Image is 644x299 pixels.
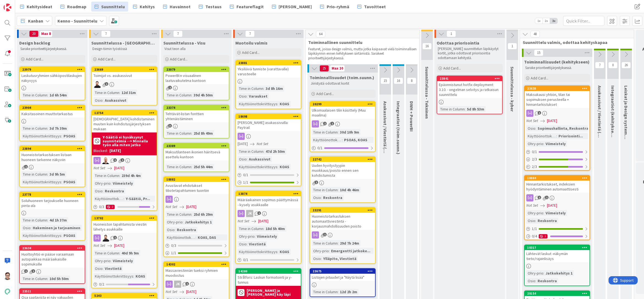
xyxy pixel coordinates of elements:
[247,156,272,162] div: Asukassivut
[20,47,84,51] p: Sarake prioriteettijärjestyksessä.
[422,43,432,49] span: 16
[257,141,268,146] i: Not Set
[93,180,111,186] div: Ohry-prio
[236,191,301,208] div: 13874Määräaikainen sopimus päättymässä - kysely asukkaalle
[62,179,77,185] div: PSOAS
[443,66,461,71] span: Add Card...
[525,245,590,250] div: 10317
[164,177,229,194] div: 18882Avustavat ehdotukset tiliotetapahtumien tuontiin
[278,101,291,107] div: KOAS
[119,90,120,96] span: :
[544,141,567,147] div: Viimeistely
[525,66,589,70] p: Sarake prioriteettijärjestyksessä.
[48,125,68,131] div: 3d 7h 39m
[173,31,183,37] span: 7
[67,3,86,10] span: Roadmap
[191,92,192,98] span: :
[531,76,548,81] span: Add Card...
[166,68,229,71] div: 23079
[57,2,90,12] a: Roadmap
[238,164,277,170] div: Käyttöönottokriittisyys
[92,72,157,79] div: Toimijat vs. asukassivut
[310,269,375,281] div: 23675Listojen pituudet ja "Näytä lisää"
[308,40,412,45] span: Toiminnallinen suunnittelu
[317,145,323,151] span: 0 / 1
[92,216,157,221] div: 13702
[312,187,338,193] div: Time in Column
[20,246,85,268] div: 23634Huoltoyhtiö ei pääse varaamaan autopaikkaa määräaikaisille sopimuksille
[424,67,430,119] span: Suunnittelussa - Tekninen
[532,149,537,155] span: 0 / 1
[530,31,540,37] span: 48
[310,145,375,151] div: 0/1
[557,133,584,139] div: Priorisointi...
[313,102,375,106] div: 20299
[41,32,51,35] div: Max 8
[102,234,109,242] img: TK
[538,196,541,199] span: 1
[364,3,386,10] span: Tavoitteet
[164,143,229,148] div: 23389
[168,124,172,128] span: 3
[277,164,278,170] span: :
[437,40,479,46] span: Odottaa priorisointia
[22,68,85,71] div: 23979
[238,85,263,92] div: Time in Column
[20,146,85,163] div: 23894Huoneistotarkastuksen listaan huoneen tarkenne näkyviin
[20,67,85,72] div: 23979
[93,81,101,88] img: TK
[236,256,301,263] div: 0/1
[526,125,535,131] div: Osio
[4,288,11,295] img: avatar
[93,188,103,194] div: Osio
[29,31,38,37] span: 20
[166,178,229,181] div: 18882
[238,156,247,162] div: Osio
[525,225,590,232] div: 1/1
[164,72,229,84] div: PowerBI:n visuaalinen laatuvaikutelma kuntoon
[196,2,225,12] a: Testaus
[525,176,590,181] div: 18884
[525,245,590,262] div: 10317Lähtevät laskut -näkymän tieto/rajainlisäys
[236,60,301,65] div: 23881
[164,242,229,249] div: 0/3
[310,208,375,213] div: 23291
[12,1,25,7] span: Support
[508,43,517,49] span: 1
[21,92,47,98] div: Time in Column
[310,102,375,107] div: 20299
[103,97,103,103] span: :
[532,164,537,170] span: 2 / 3
[121,158,124,162] span: 1
[311,81,375,86] p: Jiiristystä odottavat kortit
[317,2,353,12] a: Prio-ryhmä
[263,85,264,92] span: :
[92,115,157,132] div: [DEMOGRAPHIC_DATA] kohdistaminen muuten kuin kohdistusjärjestyksen mukaan
[92,47,156,51] p: Design-tiimin työstössä
[545,196,549,199] span: 1
[93,90,119,96] div: Time in Column
[407,77,416,84] span: 8
[91,40,157,46] span: Suunnittelussa - Rautalangat
[595,62,604,68] span: 7
[164,67,229,72] div: 23079
[166,130,191,136] div: Time in Column
[235,40,268,46] span: Muotoilu valmis
[191,130,192,136] span: :
[510,67,515,112] span: Suunnittelussa - kyber
[91,2,128,12] a: Suunnittelu
[236,114,301,119] div: 18698
[164,148,229,160] div: Maksutilanteen ikonien häiritsevä asettelu kuntoon
[120,173,142,179] div: 239d 4h 4m
[623,85,629,164] span: Leiskat ja Design system (kehitykseen)
[321,195,322,201] span: :
[532,156,537,162] span: 2 / 3
[164,105,229,110] div: 23374
[20,289,85,294] div: 23511
[610,85,616,140] span: Integraatiot (kehitykseen)
[21,133,61,139] div: Käyttöönottokriittisyys
[597,85,602,160] span: Asukassivut / Viestintä (kehitykseen)
[236,191,301,196] div: 13874
[21,171,47,177] div: Time in Column
[236,179,301,186] div: 1/1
